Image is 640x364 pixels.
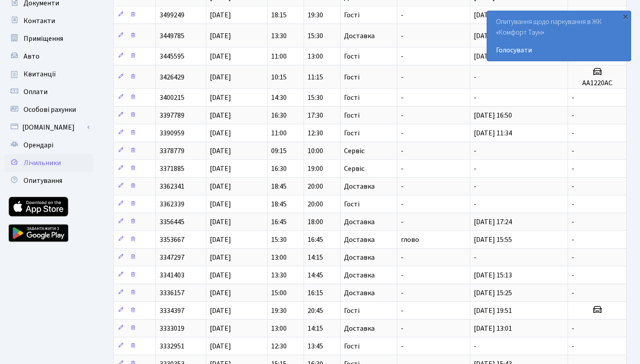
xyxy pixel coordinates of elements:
[271,51,287,61] span: 11:00
[271,306,287,316] span: 19:30
[308,341,323,351] span: 13:45
[401,164,404,174] span: -
[401,93,404,103] span: -
[401,10,404,20] span: -
[210,111,231,120] span: [DATE]
[401,270,404,280] span: -
[308,306,323,316] span: 20:45
[344,183,375,190] span: Доставка
[344,74,360,81] span: Гості
[344,32,375,40] span: Доставка
[210,10,231,20] span: [DATE]
[401,31,404,41] span: -
[474,324,512,333] span: [DATE] 13:01
[401,111,404,120] span: -
[160,217,184,227] span: 3356445
[474,72,476,82] span: -
[210,128,231,138] span: [DATE]
[160,10,184,20] span: 3499249
[24,140,53,150] span: Орендарі
[308,111,323,120] span: 17:30
[572,111,574,120] span: -
[24,16,55,26] span: Контакти
[24,69,56,79] span: Квитанції
[344,236,375,243] span: Доставка
[308,164,323,174] span: 19:00
[271,270,287,280] span: 13:30
[4,30,93,47] a: Приміщення
[210,253,231,262] span: [DATE]
[210,146,231,156] span: [DATE]
[210,324,231,333] span: [DATE]
[271,199,287,209] span: 18:45
[572,79,623,87] h5: AA1220AC
[572,128,574,138] span: -
[271,341,287,351] span: 12:30
[308,270,323,280] span: 14:45
[572,341,574,351] span: -
[4,119,93,136] a: [DOMAIN_NAME]
[474,128,512,138] span: [DATE] 11:34
[308,31,323,41] span: 15:30
[344,218,375,226] span: Доставка
[4,65,93,83] a: Квитанції
[210,288,231,298] span: [DATE]
[308,217,323,227] span: 18:00
[401,217,404,227] span: -
[344,289,375,297] span: Доставка
[401,341,404,351] span: -
[572,253,574,262] span: -
[572,288,574,298] span: -
[160,164,184,174] span: 3371885
[271,253,287,262] span: 13:00
[160,235,184,245] span: 3353667
[24,176,62,186] span: Опитування
[401,306,404,316] span: -
[572,93,574,103] span: -
[308,51,323,61] span: 13:00
[344,325,375,332] span: Доставка
[271,146,287,156] span: 09:15
[4,154,93,172] a: Лічильники
[271,235,287,245] span: 15:30
[271,93,287,103] span: 14:30
[344,201,360,208] span: Гості
[474,341,476,351] span: -
[4,136,93,154] a: Орендарі
[572,199,574,209] span: -
[160,128,184,138] span: 3390959
[160,306,184,316] span: 3334397
[4,172,93,190] a: Опитування
[344,307,360,314] span: Гості
[160,182,184,191] span: 3362341
[308,72,323,82] span: 11:15
[401,253,404,262] span: -
[24,158,61,168] span: Лічильники
[401,235,419,245] span: глово
[308,128,323,138] span: 12:30
[572,324,574,333] span: -
[474,182,476,191] span: -
[24,87,48,97] span: Оплати
[210,217,231,227] span: [DATE]
[474,270,512,280] span: [DATE] 15:13
[344,94,360,101] span: Гості
[344,272,375,279] span: Доставка
[271,111,287,120] span: 16:30
[474,146,476,156] span: -
[344,147,364,154] span: Сервіс
[308,235,323,245] span: 16:45
[308,199,323,209] span: 20:00
[4,101,93,119] a: Особові рахунки
[271,31,287,41] span: 13:30
[160,288,184,298] span: 3336157
[401,324,404,333] span: -
[308,288,323,298] span: 16:15
[308,182,323,191] span: 20:00
[401,182,404,191] span: -
[308,253,323,262] span: 14:15
[210,72,231,82] span: [DATE]
[160,51,184,61] span: 3445595
[474,31,512,41] span: [DATE] 15:20
[344,343,360,350] span: Гості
